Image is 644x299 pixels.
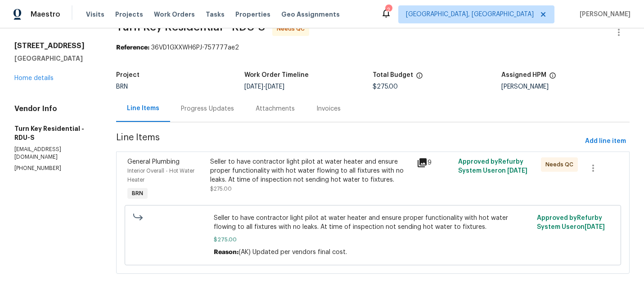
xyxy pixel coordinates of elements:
span: [GEOGRAPHIC_DATA], [GEOGRAPHIC_DATA] [406,10,534,19]
span: $275.00 [373,84,398,90]
span: Approved by Refurby System User on [537,215,605,230]
span: General Plumbing [127,159,180,165]
span: BRN [128,189,147,198]
span: [DATE] [266,84,284,90]
span: Approved by Refurby System User on [458,159,527,174]
b: Reference: [116,45,149,51]
span: Seller to have contractor light pilot at water heater and ensure proper functionality with hot wa... [214,214,531,232]
p: [PHONE_NUMBER] [14,165,95,172]
span: Line Items [116,133,581,150]
div: Progress Updates [181,104,234,113]
span: Maestro [31,10,60,19]
h5: Project [116,72,140,78]
span: [DATE] [585,224,605,230]
div: Invoices [316,104,341,113]
div: Seller to have contractor light pilot at water heater and ensure proper functionality with hot wa... [210,157,412,184]
h5: Total Budget [373,72,413,78]
a: Home details [14,75,54,81]
span: The total cost of line items that have been proposed by Opendoor. This sum includes line items th... [416,72,423,84]
span: Interior Overall - Hot Water Heater [127,168,194,183]
span: [PERSON_NAME] [576,10,630,19]
span: [DATE] [507,168,527,174]
span: BRN [116,84,128,90]
span: [DATE] [244,84,263,90]
div: 9 [417,157,453,168]
h2: [STREET_ADDRESS] [14,41,95,50]
span: - [244,84,284,90]
span: Needs QC [545,160,577,169]
button: Add line item [581,133,630,150]
span: Turn Key Residential - RDU-S [116,22,265,32]
span: $275.00 [210,186,232,192]
span: (AK) Updated per vendors final cost. [239,249,347,255]
span: The hpm assigned to this work order. [549,72,556,84]
span: Work Orders [154,10,195,19]
h4: Vendor Info [14,104,95,113]
span: Geo Assignments [281,10,340,19]
div: Attachments [256,104,295,113]
span: $275.00 [214,235,531,244]
span: Visits [86,10,104,19]
span: Projects [115,10,143,19]
div: [PERSON_NAME] [501,84,630,90]
h5: Turn Key Residential - RDU-S [14,124,95,142]
h5: Assigned HPM [501,72,546,78]
span: Reason: [214,249,239,255]
h5: Work Order Timeline [244,72,309,78]
div: 2 [385,5,392,14]
span: Add line item [585,136,626,147]
span: Properties [235,10,270,19]
p: [EMAIL_ADDRESS][DOMAIN_NAME] [14,146,95,161]
div: Line Items [127,104,159,113]
div: 36VD1GXXWH6PJ-757777ae2 [116,43,630,52]
h5: [GEOGRAPHIC_DATA] [14,54,95,63]
span: Needs QC [277,24,308,33]
span: Tasks [206,11,225,18]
